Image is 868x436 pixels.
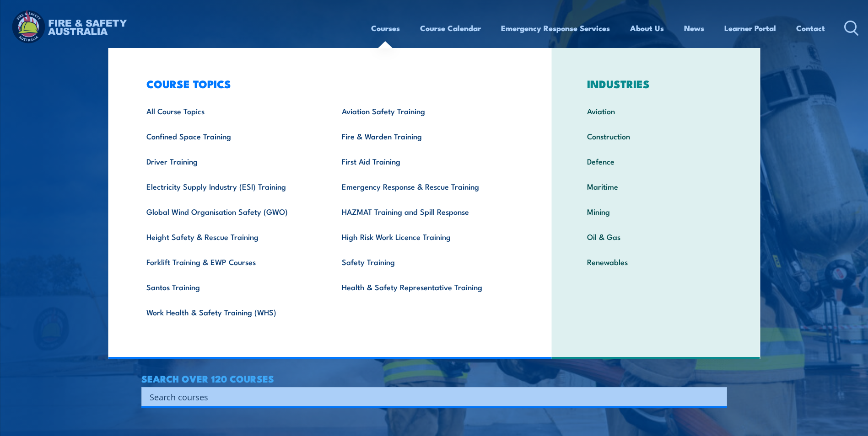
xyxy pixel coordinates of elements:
[132,149,328,174] a: Driver Training
[132,249,328,274] a: Forklift Training & EWP Courses
[573,199,739,224] a: Mining
[328,274,523,299] a: Health & Safety Representative Training
[573,249,739,274] a: Renewables
[328,224,523,249] a: High Risk Work Licence Training
[573,224,739,249] a: Oil & Gas
[711,390,724,403] button: Search magnifier button
[328,149,523,174] a: First Aid Training
[328,174,523,199] a: Emergency Response & Rescue Training
[132,274,328,299] a: Santos Training
[573,98,739,123] a: Aviation
[132,123,328,149] a: Confined Space Training
[501,16,610,40] a: Emergency Response Services
[132,224,328,249] a: Height Safety & Rescue Training
[328,123,523,149] a: Fire & Warden Training
[328,249,523,274] a: Safety Training
[151,390,709,403] form: Search form
[684,16,704,40] a: News
[328,98,523,123] a: Aviation Safety Training
[132,299,328,324] a: Work Health & Safety Training (WHS)
[420,16,481,40] a: Course Calendar
[132,199,328,224] a: Global Wind Organisation Safety (GWO)
[150,390,707,404] input: Search input
[328,199,523,224] a: HAZMAT Training and Spill Response
[573,77,739,90] h3: INDUSTRIES
[724,16,776,40] a: Learner Portal
[573,174,739,199] a: Maritime
[132,98,328,123] a: All Course Topics
[132,77,523,90] h3: COURSE TOPICS
[573,123,739,149] a: Construction
[371,16,400,40] a: Courses
[796,16,825,40] a: Contact
[573,149,739,174] a: Defence
[132,174,328,199] a: Electricity Supply Industry (ESI) Training
[630,16,664,40] a: About Us
[141,373,727,383] h4: SEARCH OVER 120 COURSES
